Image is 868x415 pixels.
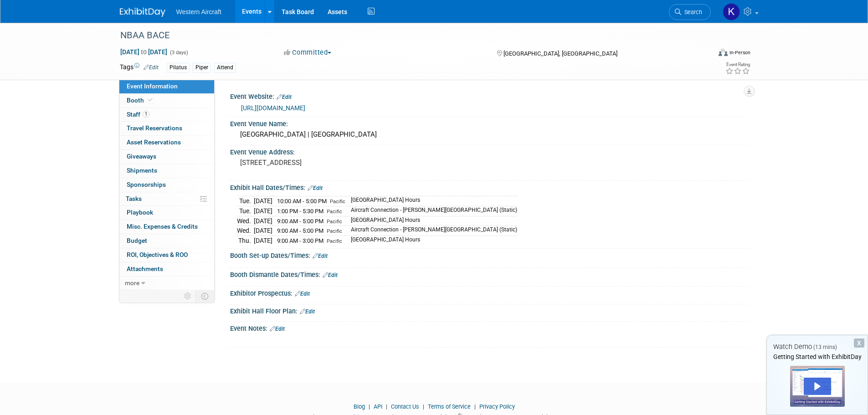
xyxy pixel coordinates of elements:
a: Misc. Expenses & Credits [119,220,214,234]
span: 9:00 AM - 5:00 PM [277,218,324,225]
span: | [384,403,390,410]
span: Giveaways [127,153,156,160]
td: Tags [120,62,159,73]
span: Travel Reservations [127,124,182,132]
div: [GEOGRAPHIC_DATA] | [GEOGRAPHIC_DATA] [237,128,742,142]
span: Western Aircraft [176,8,221,15]
td: [DATE] [254,226,272,236]
span: Pacific [327,238,342,244]
td: [GEOGRAPHIC_DATA] Hours [345,236,517,245]
td: Thu. [237,236,254,245]
td: Wed. [237,226,254,236]
span: Sponsorships [127,181,166,188]
span: (13 mins) [813,344,837,350]
a: Edit [323,272,338,278]
span: Booth [127,97,154,104]
td: [DATE] [254,216,272,226]
a: Edit [300,308,315,315]
td: [DATE] [254,236,272,245]
td: Wed. [237,216,254,226]
td: Aircraft Connection - [PERSON_NAME][GEOGRAPHIC_DATA] (Static) [345,206,517,216]
span: Playbook [127,209,153,216]
span: 1 [143,111,149,118]
span: Staff [127,111,149,118]
a: Contact Us [391,403,419,410]
span: | [366,403,372,410]
span: 10:00 AM - 5:00 PM [277,198,327,205]
a: Edit [270,326,285,332]
div: Exhibitor Prospectus: [230,287,749,298]
span: to [139,48,148,56]
span: Event Information [127,82,178,90]
i: Booth reservation complete [148,97,153,102]
div: In-Person [729,49,750,56]
img: ExhibitDay [120,8,165,17]
td: [DATE] [254,206,272,216]
div: Dismiss [854,338,864,348]
span: more [125,279,139,287]
div: Piper [193,63,211,72]
a: [URL][DOMAIN_NAME] [241,104,305,112]
div: Event Venue Address: [230,145,749,157]
td: Aircraft Connection - [PERSON_NAME][GEOGRAPHIC_DATA] (Static) [345,226,517,236]
a: Privacy Policy [479,403,515,410]
a: Attachments [119,262,214,276]
a: Edit [308,185,323,191]
div: Play [804,378,831,395]
a: Playbook [119,206,214,220]
a: Edit [144,64,159,71]
span: Pacific [327,209,342,215]
a: Terms of Service [428,403,471,410]
a: Staff1 [119,108,214,122]
span: Search [681,9,702,15]
span: Asset Reservations [127,138,181,146]
td: Toggle Event Tabs [195,290,214,302]
span: Shipments [127,167,157,174]
div: Event Rating [725,62,750,67]
img: Format-Inperson.png [719,49,728,56]
a: Search [669,4,711,20]
div: NBAA BACE [117,27,697,44]
pre: [STREET_ADDRESS] [240,159,436,167]
td: [GEOGRAPHIC_DATA] Hours [345,196,517,206]
a: ROI, Objectives & ROO [119,248,214,262]
td: Tue. [237,206,254,216]
a: Tasks [119,192,214,206]
a: API [374,403,382,410]
div: Booth Dismantle Dates/Times: [230,268,749,280]
td: Personalize Event Tab Strip [180,290,196,302]
a: Travel Reservations [119,122,214,135]
span: (3 days) [169,50,188,56]
span: Pacific [327,228,342,234]
a: Blog [354,403,365,410]
a: Edit [295,291,310,297]
a: Giveaways [119,150,214,164]
span: [GEOGRAPHIC_DATA], [GEOGRAPHIC_DATA] [503,50,617,57]
a: Asset Reservations [119,136,214,149]
a: Budget [119,234,214,248]
div: Event Venue Name: [230,117,749,128]
div: Exhibit Hall Dates/Times: [230,181,749,193]
a: Event Information [119,80,214,93]
span: Pacific [330,199,345,205]
span: Pacific [327,219,342,225]
a: Edit [313,253,328,259]
a: Edit [277,94,292,100]
span: 9:00 AM - 5:00 PM [277,227,324,234]
div: Watch Demo [767,342,868,352]
div: Event Format [657,47,751,61]
button: Committed [281,48,335,57]
span: Misc. Expenses & Credits [127,223,198,230]
td: [DATE] [254,196,272,206]
span: 1:00 PM - 5:30 PM [277,208,324,215]
div: Pilatus [167,63,190,72]
td: [GEOGRAPHIC_DATA] Hours [345,216,517,226]
span: [DATE] [DATE] [120,48,168,56]
span: Tasks [126,195,142,202]
div: Attend [214,63,236,72]
span: Budget [127,237,147,244]
span: ROI, Objectives & ROO [127,251,188,258]
div: Getting Started with ExhibitDay [767,352,868,361]
img: Kindra Mahler [723,3,740,20]
span: Attachments [127,265,163,272]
